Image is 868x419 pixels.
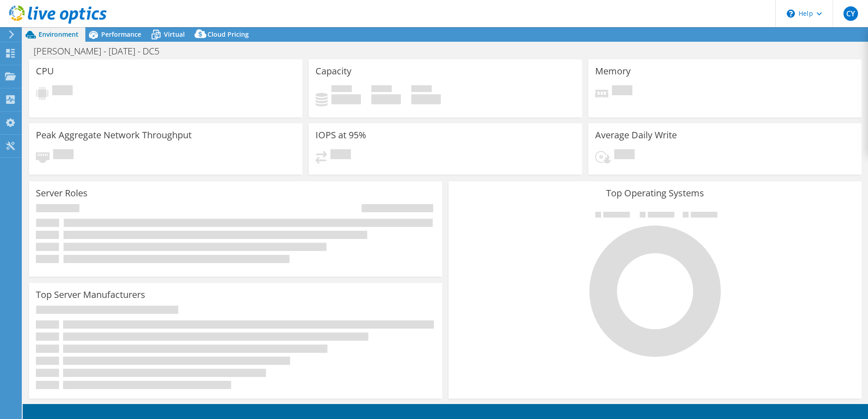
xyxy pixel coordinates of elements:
[164,30,185,39] span: Virtual
[36,188,88,198] h3: Server Roles
[316,130,366,140] h3: IOPS at 95%
[316,66,351,76] h3: Capacity
[595,130,677,140] h3: Average Daily Write
[36,66,54,76] h3: CPU
[371,85,392,94] span: Free
[843,6,858,21] span: CY
[207,30,249,39] span: Cloud Pricing
[411,85,432,94] span: Total
[371,94,401,104] h4: 0 GiB
[331,85,352,94] span: Used
[101,30,141,39] span: Performance
[411,94,441,104] h4: 0 GiB
[36,290,145,300] h3: Top Server Manufacturers
[330,149,351,161] span: Pending
[595,66,631,76] h3: Memory
[612,85,632,97] span: Pending
[30,46,173,56] h1: [PERSON_NAME] - [DATE] - DC5
[52,85,73,97] span: Pending
[614,149,635,161] span: Pending
[39,30,79,39] span: Environment
[455,188,855,198] h3: Top Operating Systems
[787,10,795,18] svg: \n
[331,94,361,104] h4: 0 GiB
[36,130,192,140] h3: Peak Aggregate Network Throughput
[53,149,74,161] span: Pending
